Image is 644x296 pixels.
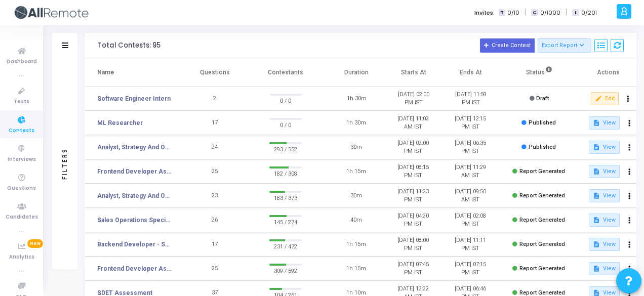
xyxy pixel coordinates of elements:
[328,159,385,184] td: 1h 15m
[328,232,385,257] td: 1h 15m
[97,216,172,225] a: Sales Operations Specialist
[85,58,186,87] th: Name
[589,214,620,227] button: View
[7,58,37,66] span: Dashboard
[7,184,36,193] span: Questions
[186,232,244,257] td: 17
[519,265,565,272] span: Report Generated
[593,265,600,272] mat-icon: description
[441,257,499,281] td: [DATE] 07:15 PM IST
[529,119,556,126] span: Published
[328,58,385,87] th: Duration
[385,208,442,232] td: [DATE] 04:20 PM IST
[593,217,600,224] mat-icon: description
[6,213,38,222] span: Candidates
[269,168,302,179] span: 182 / 308
[385,232,442,257] td: [DATE] 08:00 PM IST
[525,7,526,18] span: |
[566,7,567,18] span: |
[328,135,385,159] td: 30m
[589,141,620,154] button: View
[589,116,620,130] button: View
[13,3,89,23] img: logo
[328,184,385,208] td: 30m
[589,165,620,178] button: View
[186,87,244,111] td: 2
[540,9,560,17] span: 0/1000
[385,135,442,159] td: [DATE] 02:00 PM IST
[97,240,172,249] a: Backend Developer - Skuad
[328,111,385,135] td: 1h 30m
[519,192,565,199] span: Report Generated
[328,208,385,232] td: 40m
[8,155,36,164] span: Interviews
[385,184,442,208] td: [DATE] 11:23 PM IST
[589,262,620,275] button: View
[519,241,565,247] span: Report Generated
[98,41,160,50] div: Total Contests: 95
[441,111,499,135] td: [DATE] 12:15 PM IST
[270,96,302,106] span: 0 / 0
[441,232,499,257] td: [DATE] 11:11 PM IST
[186,58,244,87] th: Questions
[269,266,302,276] span: 309 / 592
[385,257,442,281] td: [DATE] 07:45 PM IST
[589,189,620,202] button: View
[591,92,619,105] button: Edit
[385,87,442,111] td: [DATE] 02:00 PM IST
[480,38,535,53] button: Create Contest
[97,264,172,273] a: Frontend Developer Assessment
[60,108,69,220] div: Filters
[328,87,385,111] td: 1h 30m
[442,87,499,111] td: [DATE] 11:59 PM IST
[519,217,565,223] span: Report Generated
[593,119,600,126] mat-icon: description
[97,94,171,103] a: Software Engineer Intern
[14,98,29,106] span: Tests
[186,184,244,208] td: 23
[186,257,244,281] td: 25
[441,184,499,208] td: [DATE] 09:50 AM IST
[186,208,244,232] td: 26
[9,126,34,135] span: Contests
[97,167,172,176] a: Frontend Developer Assessment
[581,9,597,17] span: 0/201
[595,95,602,102] mat-icon: edit
[593,144,600,151] mat-icon: description
[441,135,499,159] td: [DATE] 06:35 PM IST
[186,135,244,159] td: 24
[589,238,620,251] button: View
[441,159,499,184] td: [DATE] 11:29 AM IST
[593,168,600,175] mat-icon: description
[499,58,579,87] th: Status
[529,144,556,150] span: Published
[441,208,499,232] td: [DATE] 02:08 PM IST
[9,253,34,262] span: Analytics
[97,143,172,152] a: Analyst, Strategy And Operational Excellence
[269,217,302,227] span: 145 / 274
[499,9,505,17] span: T
[579,58,636,87] th: Actions
[97,191,172,200] a: Analyst, Strategy And Operational Excellence
[538,38,592,53] button: Export Report
[27,239,43,248] span: New
[593,241,600,248] mat-icon: description
[244,58,328,87] th: Contestants
[593,192,600,199] mat-icon: description
[269,241,302,251] span: 231 / 472
[269,120,302,130] span: 0 / 0
[572,9,579,17] span: I
[328,257,385,281] td: 1h 15m
[536,95,549,102] span: Draft
[269,193,302,203] span: 183 / 373
[385,111,442,135] td: [DATE] 11:02 AM IST
[519,289,565,296] span: Report Generated
[186,159,244,184] td: 25
[385,159,442,184] td: [DATE] 08:15 PM IST
[474,9,495,17] label: Invites:
[269,144,302,154] span: 293 / 552
[385,58,442,87] th: Starts At
[507,9,519,17] span: 0/10
[97,118,143,128] a: ML Researcher
[442,58,499,87] th: Ends At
